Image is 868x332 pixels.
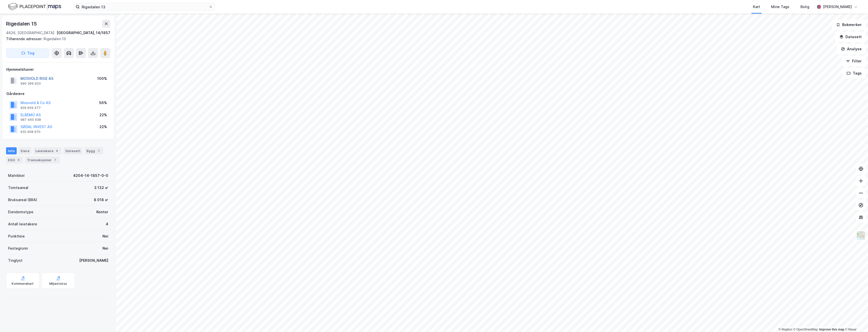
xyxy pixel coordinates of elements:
[99,100,107,106] div: 56%
[54,148,59,153] div: 4
[842,56,866,66] button: Filter
[33,147,61,154] div: Leietakere
[84,147,103,154] div: Bygg
[6,66,110,73] div: Hjemmelshaver
[832,20,866,30] button: Bokmerker
[96,148,101,153] div: 1
[819,328,844,331] a: Improve this map
[20,118,41,122] div: 987 460 938
[8,173,25,179] div: Matrikkel
[20,130,40,134] div: 932 908 670
[99,112,107,118] div: 22%
[94,185,108,191] div: 3 132 ㎡
[835,32,866,42] button: Datasett
[20,82,41,86] div: 990 369 933
[8,209,33,215] div: Eiendomstype
[800,4,809,10] div: Bolig
[793,328,818,331] a: OpenStreetMap
[6,30,54,36] div: 4626, [GEOGRAPHIC_DATA]
[20,106,41,110] div: 929 959 477
[6,91,110,97] div: Gårdeiere
[80,3,209,11] input: Søk på adresse, matrikkel, gårdeiere, leietakere eller personer
[96,209,108,215] div: Kontor
[842,68,866,78] button: Tags
[6,37,44,41] span: Tilhørende adresser:
[6,20,38,28] div: Rigedalen 15
[823,4,852,10] div: [PERSON_NAME]
[8,197,37,203] div: Bruksareal (BRA)
[6,48,50,58] button: Tag
[6,156,23,163] div: ESG
[6,36,106,42] div: Rigedalen 13
[97,76,107,82] div: 100%
[8,257,23,264] div: Tinglyst
[25,156,60,163] div: Transaksjoner
[6,147,17,154] div: Info
[753,4,760,10] div: Kart
[8,2,61,11] img: logo.f888ab2527a4732fd821a326f86c7f29.svg
[771,4,789,10] div: Mine Tags
[73,173,108,179] div: 4204-14-1857-0-0
[19,147,31,154] div: Eiere
[63,147,82,154] div: Datasett
[53,157,58,162] div: 7
[8,245,28,251] div: Festegrunn
[106,221,108,227] div: 4
[856,231,866,240] img: Z
[8,221,37,227] div: Antall leietakere
[102,245,108,251] div: Nei
[16,157,21,162] div: 3
[79,257,108,264] div: [PERSON_NAME]
[8,233,25,239] div: Punktleie
[778,328,792,331] a: Mapbox
[99,124,107,130] div: 22%
[843,308,868,332] iframe: Chat Widget
[8,185,28,191] div: Tomteareal
[49,282,67,286] div: Miljøstatus
[94,197,108,203] div: 8 018 ㎡
[57,30,110,36] div: [GEOGRAPHIC_DATA], 14/1857
[102,233,108,239] div: Nei
[837,44,866,54] button: Analyse
[12,282,34,286] div: Kommunekart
